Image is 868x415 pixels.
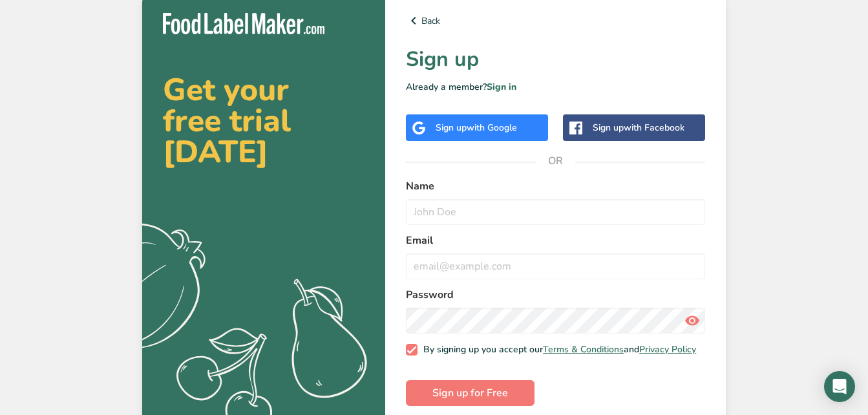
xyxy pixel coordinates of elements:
[163,13,324,34] img: Food Label Maker
[824,371,855,402] div: Open Intercom Messenger
[406,233,705,248] label: Email
[593,121,684,134] div: Sign up
[406,199,705,225] input: John Doe
[163,74,365,167] h2: Get your free trial [DATE]
[467,122,517,134] span: with Google
[624,122,684,134] span: with Facebook
[406,380,535,406] button: Sign up for Free
[487,81,516,93] a: Sign in
[543,343,624,356] a: Terms & Conditions
[432,385,508,401] span: Sign up for Free
[406,44,705,75] h1: Sign up
[406,178,705,194] label: Name
[406,253,705,279] input: email@example.com
[418,344,697,356] span: By signing up you accept our and
[536,142,575,180] span: OR
[436,121,517,134] div: Sign up
[406,13,705,28] a: Back
[406,80,705,94] p: Already a member?
[639,343,696,356] a: Privacy Policy
[406,287,705,303] label: Password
